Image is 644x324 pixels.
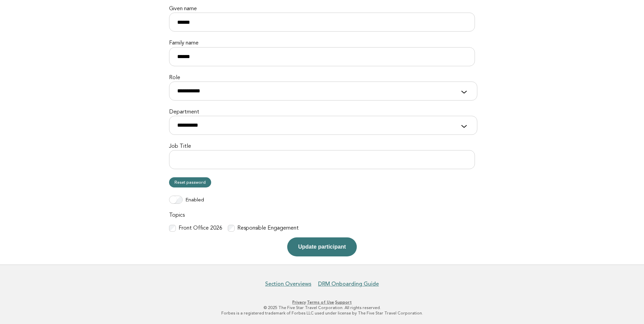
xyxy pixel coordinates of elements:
[169,74,475,82] label: Role
[292,300,306,305] a: Privacy
[237,225,299,232] label: Responsible Engagement
[169,177,211,187] a: Reset password
[169,143,475,150] label: Job Title
[335,300,352,305] a: Support
[318,281,379,287] a: DRM Onboarding Guide
[114,300,530,305] p: · ·
[185,197,204,204] label: Enabled
[265,281,311,287] a: Section Overviews
[169,40,475,47] label: Family name
[114,305,530,310] p: © 2025 The Five Star Travel Corporation. All rights reserved.
[169,212,475,219] label: Topics
[169,109,475,116] label: Department
[114,310,530,316] p: Forbes is a registered trademark of Forbes LLC used under license by The Five Star Travel Corpora...
[287,237,356,256] button: Update participant
[179,225,222,232] label: Front Office 2026
[307,300,334,305] a: Terms of Use
[169,5,475,13] label: Given name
